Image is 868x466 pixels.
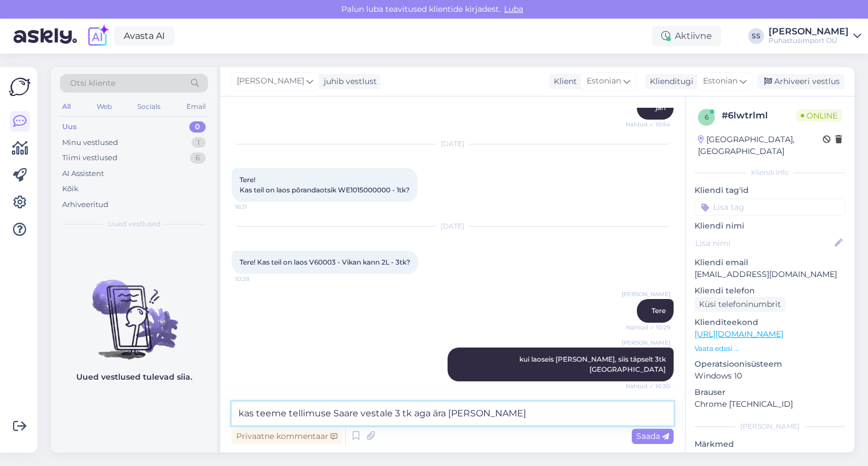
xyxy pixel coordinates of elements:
[695,297,785,312] div: Küsi telefoninumbrit
[698,134,823,157] div: [GEOGRAPHIC_DATA], [GEOGRAPHIC_DATA]
[695,237,832,249] input: Lisa nimi
[769,27,861,45] a: [PERSON_NAME]Puhastusimport OÜ
[70,77,115,89] span: Otsi kliente
[769,27,849,36] div: [PERSON_NAME]
[235,275,277,283] span: 10:28
[240,175,410,194] span: Tere! Kas teil on laos põrandaotsik WE1015000000 - 1tk?
[626,120,670,129] span: Nähtud ✓ 10:54
[652,26,721,46] div: Aktiivne
[622,290,670,298] span: [PERSON_NAME]
[622,338,670,347] span: [PERSON_NAME]
[232,402,674,425] textarea: kas teeme tellimuse Saare vestale 3 tk aga ära [PERSON_NAME]
[656,103,666,112] span: jah
[695,168,845,178] div: Kliendi info
[62,152,118,164] div: Tiimi vestlused
[94,99,114,114] div: Web
[232,139,674,149] div: [DATE]
[695,358,845,370] p: Operatsioonisüsteem
[769,36,849,45] div: Puhastusimport OÜ
[626,323,670,332] span: Nähtud ✓ 10:29
[192,137,206,148] div: 1
[587,75,621,87] span: Estonian
[722,109,796,122] div: # 6lwtrlml
[232,429,342,444] div: Privaatne kommentaar
[62,183,79,195] div: Kõik
[695,370,845,382] p: Windows 10
[695,199,845,216] input: Lisa tag
[114,27,175,46] a: Avasta AI
[62,168,104,179] div: AI Assistent
[748,28,764,44] div: SS
[51,260,217,361] img: No chats
[189,121,206,133] div: 0
[695,344,845,354] p: Vaata edasi ...
[645,76,693,87] div: Klienditugi
[695,257,845,269] p: Kliendi email
[695,184,845,196] p: Kliendi tag'id
[62,121,77,133] div: Uus
[652,306,666,315] span: Tere
[190,152,206,164] div: 6
[695,398,845,410] p: Chrome [TECHNICAL_ID]
[703,75,737,87] span: Estonian
[237,75,304,87] span: [PERSON_NAME]
[519,355,667,373] span: kui laoseis [PERSON_NAME], siis täpselt 3tk [GEOGRAPHIC_DATA]
[240,258,410,266] span: Tere! Kas teil on laos V60003 - Vikan kann 2L - 3tk?
[796,109,842,122] span: Online
[60,99,73,114] div: All
[62,199,108,210] div: Arhiveeritud
[695,421,845,432] div: [PERSON_NAME]
[695,269,845,280] p: [EMAIL_ADDRESS][DOMAIN_NAME]
[695,316,845,328] p: Klienditeekond
[626,382,670,390] span: Nähtud ✓ 10:30
[86,24,110,48] img: explore-ai
[757,74,844,89] div: Arhiveeri vestlus
[62,137,118,148] div: Minu vestlused
[501,4,527,14] span: Luba
[184,99,208,114] div: Email
[695,285,845,297] p: Kliendi telefon
[232,221,674,231] div: [DATE]
[108,219,160,229] span: Uued vestlused
[636,431,669,441] span: Saada
[319,76,377,87] div: juhib vestlust
[9,76,31,98] img: Askly Logo
[695,438,845,450] p: Märkmed
[235,203,277,211] span: 16:31
[549,76,577,87] div: Klient
[695,386,845,398] p: Brauser
[135,99,163,114] div: Socials
[76,371,192,383] p: Uued vestlused tulevad siia.
[695,329,783,339] a: [URL][DOMAIN_NAME]
[705,113,709,121] span: 6
[695,220,845,232] p: Kliendi nimi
